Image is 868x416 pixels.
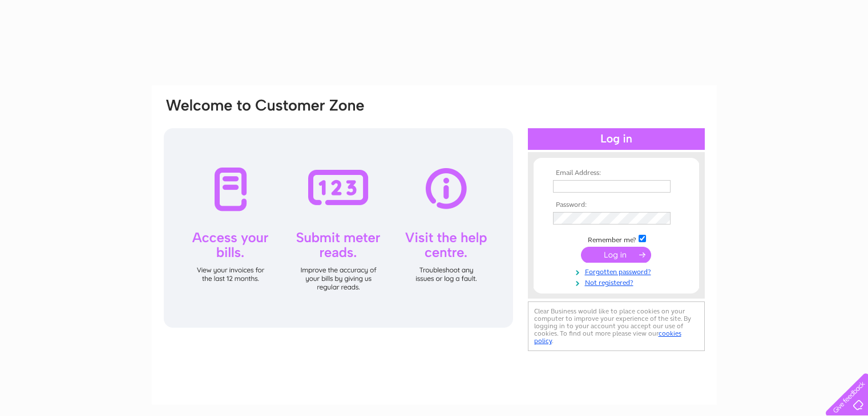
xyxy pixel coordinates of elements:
td: Remember me? [550,233,683,244]
th: Password: [550,201,683,209]
a: cookies policy [534,329,681,345]
div: Clear Business would like to place cookies on your computer to improve your experience of the sit... [528,301,705,351]
a: Forgotten password? [553,266,683,276]
input: Submit [581,247,651,263]
th: Email Address: [550,169,683,177]
a: Not registered? [553,276,683,287]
